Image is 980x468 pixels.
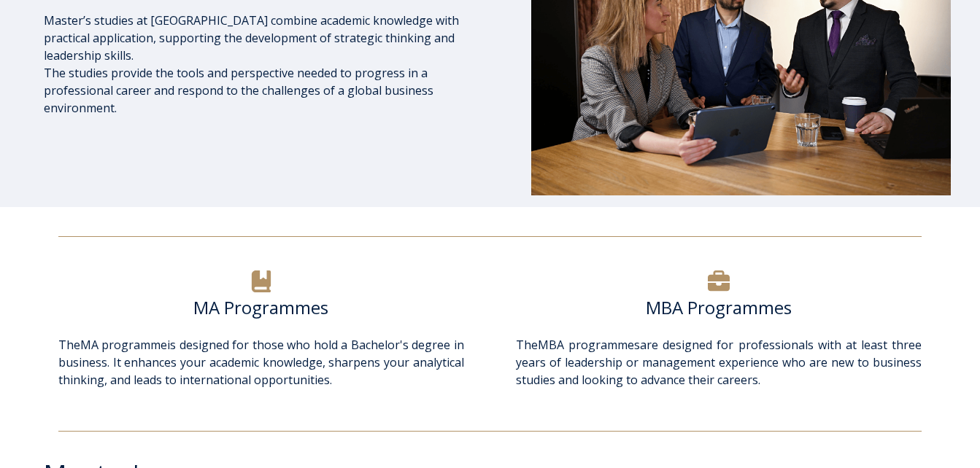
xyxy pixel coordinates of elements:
h6: MBA Programmes [516,297,922,319]
a: MA programme [80,337,167,353]
p: Master’s studies at [GEOGRAPHIC_DATA] combine academic knowledge with practical application, supp... [44,12,493,117]
span: The is designed for those who hold a Bachelor's degree in business. It enhances your academic kno... [58,337,464,388]
a: MBA programmes [538,337,640,353]
h6: MA Programmes [58,297,464,319]
span: The are designed for professionals with at least three years of leadership or management experien... [516,337,922,388]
